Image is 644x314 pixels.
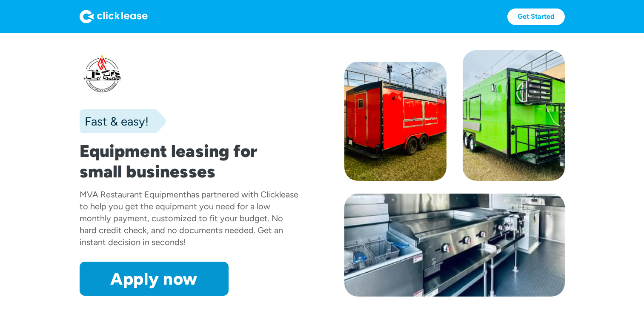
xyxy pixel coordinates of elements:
a: Get Started [507,9,565,25]
img: Logo [80,10,148,23]
h1: Equipment leasing for small businesses [80,141,300,182]
a: Apply now [80,262,229,296]
div: MVA Restaurant Equipment [80,189,186,200]
div: has partnered with Clicklease to help you get the equipment you need for a low monthly payment, c... [80,189,298,247]
div: Fast & easy! [80,113,149,130]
